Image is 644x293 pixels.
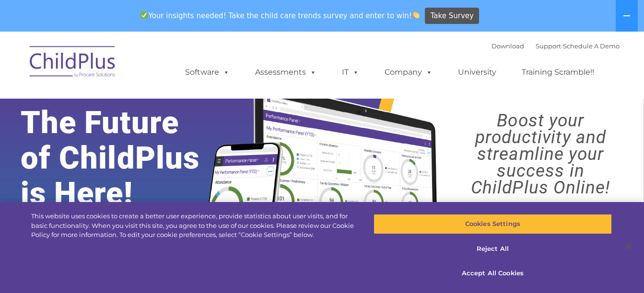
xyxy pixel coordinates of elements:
button: Reject All [374,239,612,259]
rs-layer: The Future of ChildPlus is Here! [21,105,226,211]
span: Your insights needed! Take the child care trends survey and enter to win! [137,6,424,25]
a: Schedule A Demo [563,42,620,50]
a: Training Scramble!! [512,63,604,82]
img: ChildPlus by Procare Solutions [25,39,121,87]
a: Download [492,42,524,50]
img: 👏 [412,11,420,19]
span: Take Survey [431,8,474,24]
a: University [448,63,506,82]
button: Cookies Settings [374,214,612,234]
div: This website uses cookies to create a better user experience, provide statistics about user visit... [31,212,354,240]
button: Close [618,236,639,257]
a: Support [536,42,561,50]
rs-layer: Boost your productivity and streamline your success in ChildPlus Online! [445,112,636,196]
a: Assessments [246,63,326,82]
span: Last name [133,63,163,70]
img: ✅ [141,11,148,19]
span: Phone number [133,102,174,110]
button: Accept All Cookies [374,263,612,283]
a: Company [375,63,442,82]
a: Software [176,63,239,82]
a: Take Survey [425,8,479,24]
font: | [492,42,620,50]
a: IT [332,63,369,82]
